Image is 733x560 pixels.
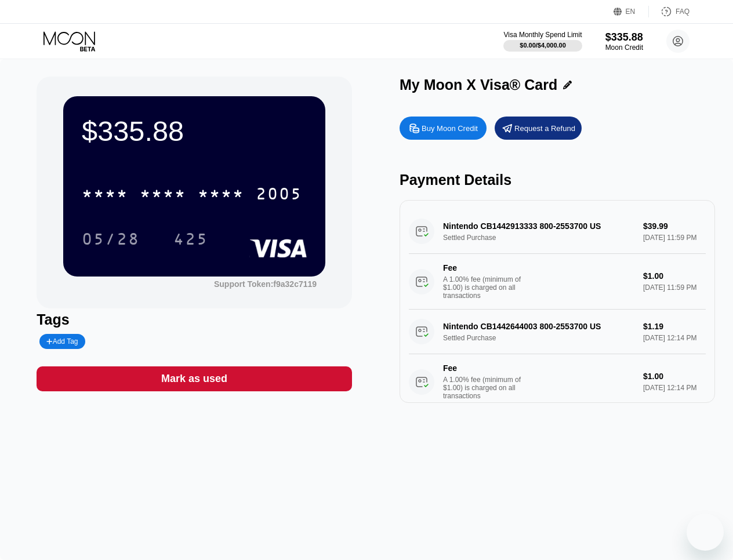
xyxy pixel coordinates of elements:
div: $335.88Moon Credit [605,31,643,52]
div: $0.00 / $4,000.00 [520,42,566,49]
div: Moon Credit [605,43,643,52]
div: $1.00 [643,372,706,381]
div: 2005 [256,186,302,205]
div: Request a Refund [514,123,575,133]
div: Visa Monthly Spend Limit$0.00/$4,000.00 [503,31,582,52]
div: Visa Monthly Spend Limit [503,31,582,39]
div: Buy Moon Credit [422,123,478,133]
div: Mark as used [37,366,352,391]
div: A 1.00% fee (minimum of $1.00) is charged on all transactions [443,275,530,300]
div: EN [626,8,636,16]
div: Support Token:f9a32c7119 [214,279,317,289]
div: Fee [443,263,524,272]
div: FeeA 1.00% fee (minimum of $1.00) is charged on all transactions$1.00[DATE] 12:14 PM [409,354,706,410]
div: $335.88 [82,115,307,147]
div: FeeA 1.00% fee (minimum of $1.00) is charged on all transactions$1.00[DATE] 11:59 PM [409,254,706,310]
div: $1.00 [643,271,706,281]
div: 05/28 [82,231,140,250]
div: Fee [443,363,524,373]
div: [DATE] 11:59 PM [643,283,706,292]
div: A 1.00% fee (minimum of $1.00) is charged on all transactions [443,376,530,400]
div: Support Token: f9a32c7119 [214,279,317,289]
div: EN [614,6,649,17]
div: FAQ [649,6,690,17]
div: Buy Moon Credit [400,117,487,140]
div: 425 [173,231,208,250]
div: Mark as used [161,372,227,386]
div: 425 [165,224,217,253]
div: Request a Refund [495,117,582,140]
div: Tags [37,311,352,328]
div: Add Tag [46,337,78,346]
div: 05/28 [73,224,148,253]
div: My Moon X Visa® Card [400,77,557,93]
iframe: Button to launch messaging window [687,514,724,551]
div: [DATE] 12:14 PM [643,384,706,392]
div: Add Tag [39,334,85,349]
div: FAQ [676,8,690,16]
div: $335.88 [605,31,643,43]
div: Payment Details [400,172,715,188]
